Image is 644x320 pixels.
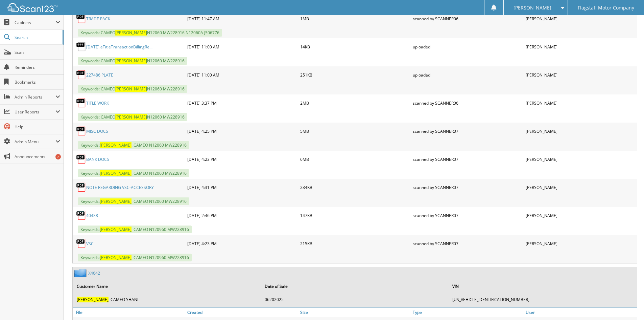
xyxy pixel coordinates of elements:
[524,12,637,25] div: [PERSON_NAME]
[524,40,637,54] div: [PERSON_NAME]
[524,237,637,250] div: [PERSON_NAME]
[578,6,634,10] span: Flagstaff Motor Company
[76,70,86,80] img: PDF.png
[86,100,109,106] a: TITLE WORK
[100,227,132,232] span: [PERSON_NAME]
[86,213,98,218] a: 40438
[524,180,637,194] div: [PERSON_NAME]
[7,3,57,12] img: scan123-logo-white.svg
[78,197,189,205] span: Keywords: , CAMEO N12060 MW228916
[100,170,132,176] span: [PERSON_NAME]
[78,226,192,233] span: Keywords: , CAMEO N120960 MW228916
[186,152,299,166] div: [DATE] 4:23 PM
[78,29,222,37] span: Keywords: CAMEO N12060 MW228916 N12060A J506776
[86,72,113,78] a: 227486 PLATE
[186,308,299,317] a: Created
[299,68,411,82] div: 251KB
[76,182,86,192] img: PDF.png
[86,128,108,134] a: MISC DOCS
[449,294,636,305] td: [US_VEHICLE_IDENTIFICATION_NUMBER]
[524,68,637,82] div: [PERSON_NAME]
[411,124,524,138] div: scanned by SCANNER07
[73,308,186,317] a: File
[186,68,299,82] div: [DATE] 11:00 AM
[411,237,524,250] div: scanned by SCANNER07
[78,141,189,149] span: Keywords: , CAMEO N12060 MW228916
[15,20,55,25] span: Cabinets
[74,269,88,277] img: folder2.png
[524,308,637,317] a: User
[115,30,147,36] span: [PERSON_NAME]
[186,124,299,138] div: [DATE] 4:25 PM
[261,279,449,293] th: Date of Sale
[15,139,55,145] span: Admin Menu
[411,96,524,110] div: scanned by SCANNER06
[78,113,187,121] span: Keywords: CAMEO N12060 MW228916
[86,185,154,190] a: NOTE REGARDING VSC-ACCESSORY
[78,254,192,261] span: Keywords: , CAMEO N120960 MW228916
[15,94,55,100] span: Admin Reports
[299,96,411,110] div: 2MB
[299,237,411,250] div: 215KB
[186,237,299,250] div: [DATE] 4:23 PM
[411,180,524,194] div: scanned by SCANNER07
[86,44,152,50] a: [DATE].eTitleTransactionBillingRe...
[261,294,449,305] td: 06202025
[73,294,261,305] td: , CAMEO SHANI
[76,42,86,52] img: generic.png
[76,14,86,24] img: PDF.png
[299,124,411,138] div: 5MB
[411,40,524,54] div: uploaded
[115,86,147,92] span: [PERSON_NAME]
[411,152,524,166] div: scanned by SCANNER07
[86,16,110,22] a: TRADE PACK
[514,6,551,10] span: [PERSON_NAME]
[299,12,411,25] div: 1MB
[78,57,187,65] span: Keywords: CAMEO N12060 MW228916
[524,96,637,110] div: [PERSON_NAME]
[76,126,86,136] img: PDF.png
[78,85,187,93] span: Keywords: CAMEO N12060 MW228916
[411,68,524,82] div: uploaded
[115,58,147,64] span: [PERSON_NAME]
[186,40,299,54] div: [DATE] 11:00 AM
[100,198,132,204] span: [PERSON_NAME]
[299,180,411,194] div: 234KB
[524,124,637,138] div: [PERSON_NAME]
[15,79,60,85] span: Bookmarks
[78,169,189,177] span: Keywords: , CAMEO N12060 MW228916
[15,49,60,55] span: Scan
[299,152,411,166] div: 6MB
[86,241,94,247] a: VSC
[411,209,524,222] div: scanned by SCANNER07
[55,154,61,159] div: 2
[299,40,411,54] div: 14KB
[524,152,637,166] div: [PERSON_NAME]
[186,12,299,25] div: [DATE] 11:47 AM
[186,96,299,110] div: [DATE] 3:37 PM
[186,209,299,222] div: [DATE] 2:46 PM
[411,12,524,25] div: scanned by SCANNER06
[76,210,86,220] img: PDF.png
[186,180,299,194] div: [DATE] 4:31 PM
[86,156,109,162] a: BANK DOCS
[76,154,86,164] img: PDF.png
[15,64,60,70] span: Reminders
[100,142,132,148] span: [PERSON_NAME]
[15,35,59,40] span: Search
[610,287,644,320] iframe: Chat Widget
[411,308,524,317] a: Type
[77,297,109,302] span: [PERSON_NAME]
[299,209,411,222] div: 147KB
[100,255,132,260] span: [PERSON_NAME]
[76,98,86,108] img: PDF.png
[15,124,60,130] span: Help
[76,238,86,249] img: PDF.png
[524,209,637,222] div: [PERSON_NAME]
[15,109,55,115] span: User Reports
[115,114,147,120] span: [PERSON_NAME]
[15,154,60,159] span: Announcements
[73,279,261,293] th: Customer Name
[449,279,636,293] th: VIN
